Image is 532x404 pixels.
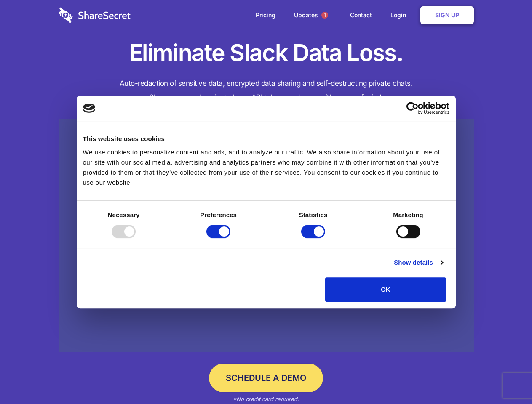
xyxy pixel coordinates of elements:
em: *No credit card required. [233,396,299,402]
strong: Statistics [299,211,328,218]
span: 1 [321,12,328,19]
img: logo-wordmark-white-trans-d4663122ce5f474addd5e946df7df03e33cb6a1c49d2221995e7729f52c070b2.svg [59,7,131,23]
a: Usercentrics Cookiebot - opens in a new window [376,102,449,114]
a: Show details [394,258,443,268]
strong: Necessary [108,211,140,218]
h1: Eliminate Slack Data Loss. [59,38,474,68]
div: This website uses cookies [83,134,449,144]
a: Schedule a Demo [209,364,323,392]
strong: Preferences [200,211,237,218]
a: Contact [342,2,380,28]
div: We use cookies to personalize content and ads, and to analyze our traffic. We also share informat... [83,147,449,188]
a: Login [382,2,419,28]
strong: Marketing [393,211,423,218]
h4: Auto-redaction of sensitive data, encrypted data sharing and self-destructing private chats. Shar... [59,77,474,104]
img: logo [83,104,96,113]
a: Pricing [247,2,284,28]
a: Sign Up [420,6,474,24]
button: OK [325,277,446,302]
a: Wistia video thumbnail [59,119,474,352]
